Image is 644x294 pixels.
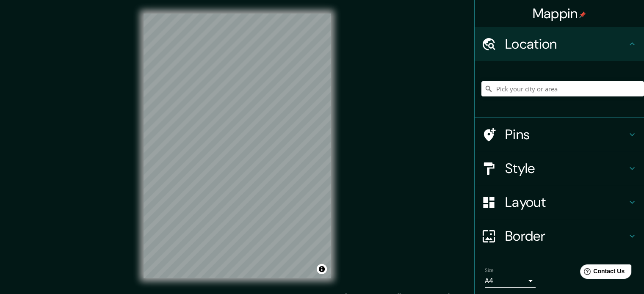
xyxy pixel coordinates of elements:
[579,11,586,18] img: pin-icon.png
[505,160,627,177] h4: Style
[505,194,627,211] h4: Layout
[485,274,536,288] div: A4
[475,118,644,151] div: Pins
[505,126,627,143] h4: Pins
[533,5,586,22] h4: Mappin
[317,264,327,274] button: Toggle attribution
[505,228,627,245] h4: Border
[144,14,331,278] canvas: Map
[505,36,627,52] h4: Location
[475,27,644,61] div: Location
[475,185,644,219] div: Layout
[481,81,644,96] input: Pick your city or area
[485,267,494,274] label: Size
[475,219,644,253] div: Border
[475,151,644,185] div: Style
[569,261,635,285] iframe: Help widget launcher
